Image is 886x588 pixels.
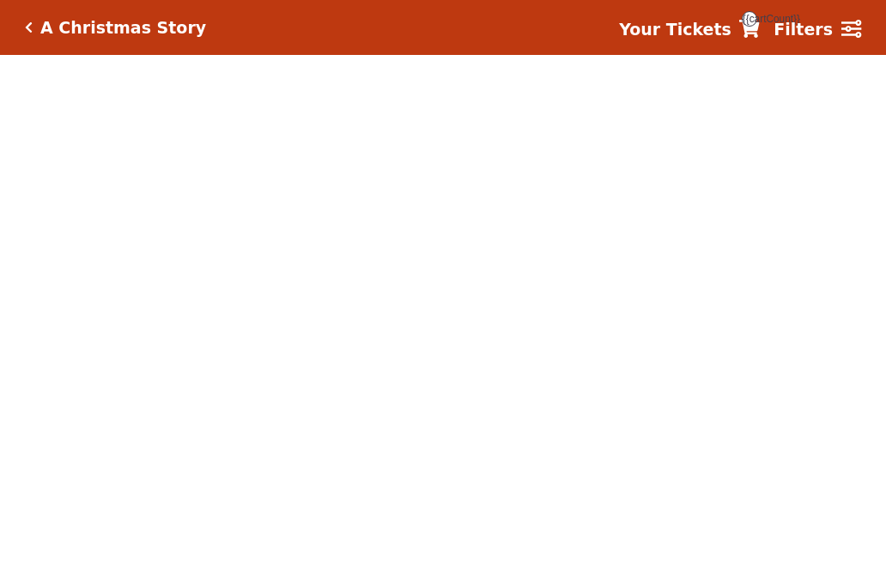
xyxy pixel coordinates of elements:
span: {{cartCount}} [742,11,757,27]
a: Click here to go back to filters [25,21,33,33]
a: Your Tickets {{cartCount}} [619,17,760,42]
a: Filters [774,17,861,42]
strong: Filters [774,20,833,39]
strong: Your Tickets [619,20,731,39]
h5: A Christmas Story [40,18,206,38]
